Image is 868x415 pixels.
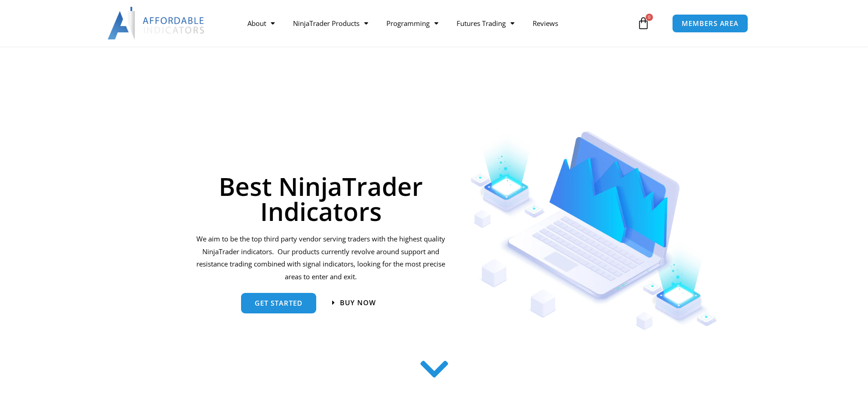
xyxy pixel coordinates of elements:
a: NinjaTrader Products [284,13,377,34]
a: Reviews [524,13,567,34]
p: We aim to be the top third party vendor serving traders with the highest quality NinjaTrader indi... [195,233,447,283]
a: Futures Trading [447,13,524,34]
a: MEMBERS AREA [672,14,748,33]
span: 0 [646,14,653,21]
span: get started [255,300,303,307]
span: MEMBERS AREA [682,20,739,27]
nav: Menu [238,13,635,34]
a: Buy now [332,299,376,306]
a: Programming [377,13,447,34]
a: 0 [623,10,663,36]
a: About [238,13,284,34]
h1: Best NinjaTrader Indicators [195,174,447,224]
span: Buy now [340,299,376,306]
img: Indicators 1 | Affordable Indicators – NinjaTrader [470,131,718,330]
a: get started [241,293,316,313]
img: LogoAI | Affordable Indicators – NinjaTrader [108,7,205,40]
